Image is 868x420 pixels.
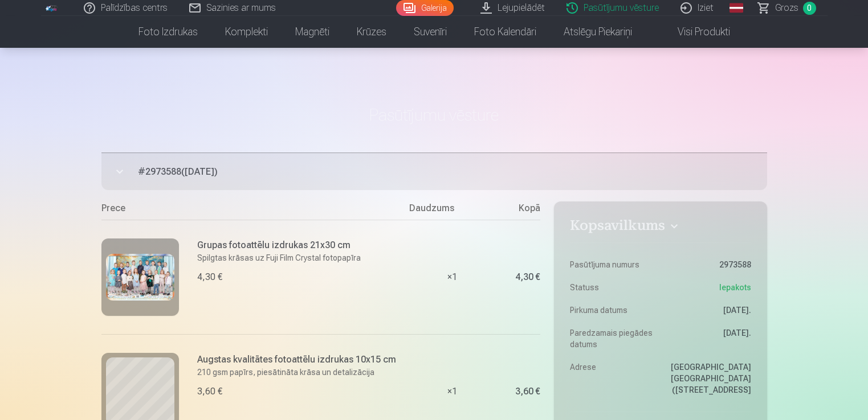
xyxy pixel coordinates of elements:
[400,16,461,48] a: Suvenīri
[282,16,343,48] a: Magnēti
[515,274,540,281] div: 4,30 €
[570,282,655,293] dt: Statuss
[570,361,655,396] dt: Adrese
[197,353,396,367] h6: Augstas kvalitātes fotoattēlu izdrukas 10x15 cm
[666,327,751,350] dd: [DATE].
[197,252,361,263] p: Spilgtas krāsas uz Fuji Film Crystal fotopapīra
[570,259,655,270] dt: Pasūtījuma numurs
[125,16,211,48] a: Foto izdrukas
[666,361,751,396] dd: [GEOGRAPHIC_DATA] [GEOGRAPHIC_DATA] ([STREET_ADDRESS]
[409,220,495,334] div: × 1
[343,16,400,48] a: Krūzes
[101,153,767,190] button: #2973588([DATE])
[570,217,751,238] button: Kopsavilkums
[101,201,410,220] div: Prece
[666,259,751,270] dd: 2973588
[197,238,361,252] h6: Grupas fotoattēlu izdrukas 21x30 cm
[550,16,646,48] a: Atslēgu piekariņi
[197,385,222,398] div: 3,60 €
[570,327,655,350] dt: Paredzamais piegādes datums
[775,1,798,15] span: Grozs
[646,16,744,48] a: Visi produkti
[211,16,282,48] a: Komplekti
[197,270,222,284] div: 4,30 €
[409,201,495,220] div: Daudzums
[197,367,396,378] p: 210 gsm papīrs, piesātināta krāsa un detalizācija
[719,282,751,293] span: Iepakots
[461,16,550,48] a: Foto kalendāri
[570,304,655,316] dt: Pirkuma datums
[46,5,58,11] img: /fa1
[666,304,751,316] dd: [DATE].
[138,165,767,179] span: # 2973588 ( [DATE] )
[495,201,540,220] div: Kopā
[101,105,767,125] h1: Pasūtījumu vēsture
[803,2,816,15] span: 0
[515,388,540,395] div: 3,60 €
